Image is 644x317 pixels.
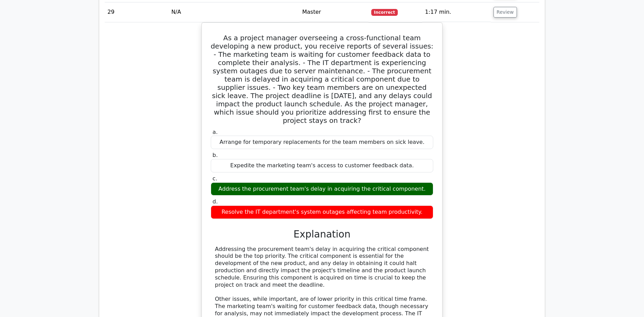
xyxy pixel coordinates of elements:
[211,182,433,196] div: Address the procurement team's delay in acquiring the critical component.
[212,198,218,205] span: d.
[211,159,433,172] div: Expedite the marketing team's access to customer feedback data.
[300,2,368,22] td: Master
[168,2,299,22] td: N/A
[212,152,218,158] span: b.
[371,9,398,16] span: Incorrect
[210,34,434,125] h5: As a project manager overseeing a cross-functional team developing a new product, you receive rep...
[211,205,433,219] div: Resolve the IT department's system outages affecting team productivity.
[212,129,218,135] span: a.
[215,229,429,240] h3: Explanation
[494,7,517,18] button: Review
[212,175,217,182] span: c.
[211,136,433,149] div: Arrange for temporary replacements for the team members on sick leave.
[422,2,491,22] td: 1:17 min.
[105,2,168,22] td: 29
